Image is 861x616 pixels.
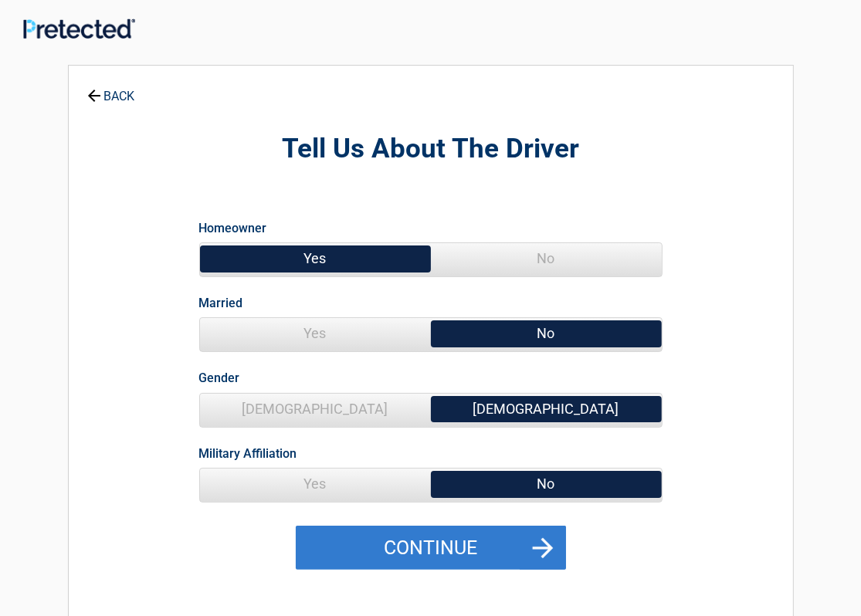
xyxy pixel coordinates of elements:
label: Gender [199,367,240,388]
span: Yes [200,318,431,349]
label: Military Affiliation [199,443,297,464]
a: BACK [84,76,138,103]
span: [DEMOGRAPHIC_DATA] [431,394,662,425]
label: Homeowner [199,218,267,239]
span: Yes [200,469,431,499]
h2: Tell Us About The Driver [154,131,708,168]
span: No [431,243,662,274]
img: Main Logo [23,19,135,39]
span: Yes [200,243,431,274]
span: No [431,318,662,349]
span: [DEMOGRAPHIC_DATA] [200,394,431,425]
button: Continue [296,526,566,570]
label: Married [199,293,243,313]
span: No [431,469,662,499]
